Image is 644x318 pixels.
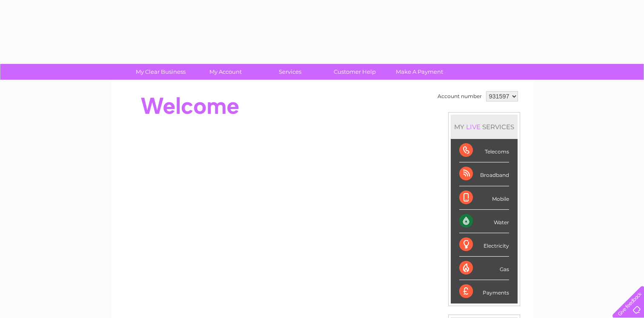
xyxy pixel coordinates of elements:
[255,64,325,80] a: Services
[459,186,509,210] div: Mobile
[459,210,509,233] div: Water
[459,257,509,280] div: Gas
[459,162,509,186] div: Broadband
[126,64,196,80] a: My Clear Business
[435,89,484,104] td: Account number
[464,123,482,131] div: LIVE
[459,233,509,257] div: Electricity
[320,64,390,80] a: Customer Help
[190,64,260,80] a: My Account
[451,115,518,139] div: MY SERVICES
[384,64,455,80] a: Make A Payment
[459,280,509,303] div: Payments
[459,139,509,162] div: Telecoms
